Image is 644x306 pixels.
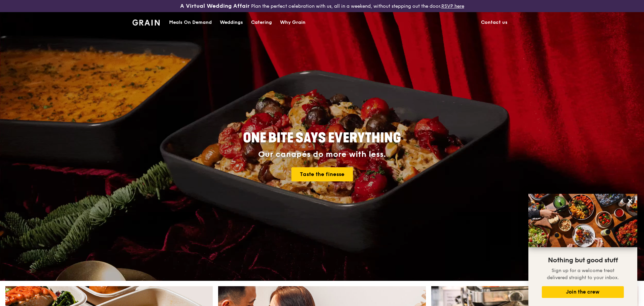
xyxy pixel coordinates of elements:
h3: A Virtual Wedding Affair [180,3,250,9]
span: ONE BITE SAYS EVERYTHING [243,130,401,146]
a: Catering [247,12,276,33]
div: Weddings [220,12,243,33]
img: Grain [132,19,160,26]
a: Taste the finesse [291,167,353,181]
button: Join the crew [542,286,624,298]
a: GrainGrain [132,12,160,32]
button: Close [625,195,636,206]
span: Sign up for a welcome treat delivered straight to your inbox. [547,268,619,280]
span: Nothing but good stuff [548,256,618,264]
a: RSVP here [441,3,464,9]
div: Plan the perfect celebration with us, all in a weekend, without stepping out the door. [128,3,516,9]
a: Contact us [477,12,512,33]
div: Catering [251,12,272,33]
a: Weddings [216,12,247,33]
div: Meals On Demand [169,12,212,33]
div: Why Grain [280,12,306,33]
img: DSC07876-Edit02-Large.jpeg [528,194,637,247]
a: Why Grain [276,12,310,33]
div: Our canapés do more with less. [201,150,443,159]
